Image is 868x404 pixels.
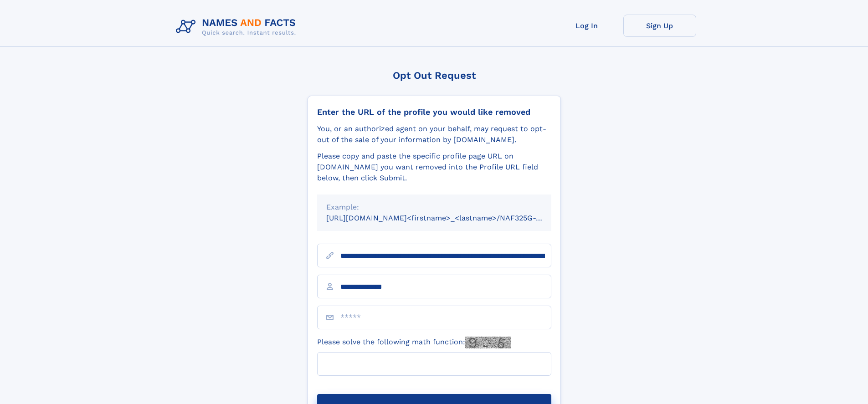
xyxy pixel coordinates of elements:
small: [URL][DOMAIN_NAME]<firstname>_<lastname>/NAF325G-xxxxxxxx [326,214,569,222]
div: Opt Out Request [308,70,561,81]
div: Example: [326,202,542,213]
div: Please copy and paste the specific profile page URL on [DOMAIN_NAME] you want removed into the Pr... [317,151,551,184]
div: Enter the URL of the profile you would like removed [317,107,551,117]
div: You, or an authorized agent on your behalf, may request to opt-out of the sale of your informatio... [317,123,551,145]
a: Sign Up [623,15,696,37]
a: Log In [550,15,623,37]
img: Logo Names and Facts [172,15,303,39]
label: Please solve the following math function: [317,337,511,348]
